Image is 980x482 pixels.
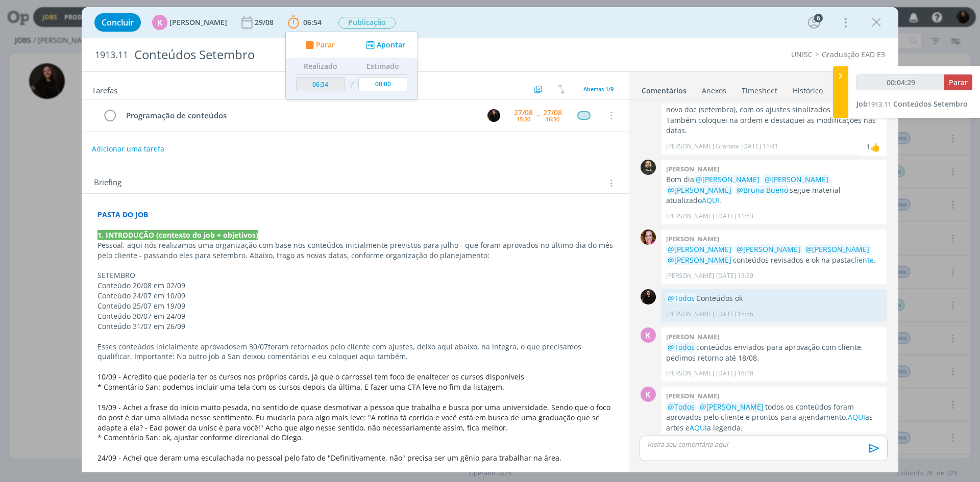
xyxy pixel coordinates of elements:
strong: 1. INTRODUÇÃO (contexto do job + objetivos) [97,230,258,240]
p: [PERSON_NAME] [666,271,714,281]
span: Parar [316,41,335,48]
a: Histórico [792,81,823,96]
span: 06:54 [303,17,322,27]
a: AQUI [690,423,707,433]
ul: 06:54 [285,32,418,99]
div: K [641,387,656,402]
button: Adicionar uma tarefa [91,140,165,158]
p: Conteúdo 20/08 em 02/09 [97,281,613,291]
span: [DATE] 11:41 [741,142,778,151]
p: Conteúdo 30/07 em 24/09 [97,311,613,321]
button: Concluir [94,13,141,32]
p: Conteúdo 25/07 em 19/09 [97,301,613,311]
span: Parar [949,78,968,87]
div: 16:30 [546,116,559,122]
a: cliente [851,255,874,265]
span: -- [536,112,540,119]
p: conteúdos enviados para aprovação com cliente, pedimos retorno até 18/08. [666,342,881,363]
p: Bom dia segue material atualizado [666,174,881,206]
span: * Comentário San: podemos incluir uma tela com os cursos depois da última. E fazer uma CTA leve n... [97,382,504,392]
p: Pessoal, aqui nós realizamos uma organização com base nos conteúdos inicialmente previstos para j... [97,240,613,261]
span: * Comentário San: ok, ajustar conforme direcional do Diego. [97,463,303,473]
p: conteúdos revisados e ok na pasta . [666,244,881,265]
button: Parar [944,74,972,90]
span: @Todos [668,402,695,412]
a: Comentários [641,81,687,96]
span: * Comentário San: ok, ajustar conforme direcional do Diego. [97,433,303,442]
a: UNISC [791,49,813,59]
div: 29/08 [255,19,276,26]
b: [PERSON_NAME] [666,391,719,400]
p: todos os conteúdos foram aprovados pelo cliente e prontos para agendamento. as artes e a legenda. [666,402,881,433]
span: Briefing [94,176,121,190]
a: PASTA DO JOB [97,210,148,219]
span: @[PERSON_NAME] [805,244,869,254]
button: K[PERSON_NAME] [152,15,227,30]
span: [DATE] 11:53 [716,212,753,221]
img: arrow-down-up.svg [558,85,565,94]
span: em 30/07 [236,342,268,351]
b: [PERSON_NAME] [666,234,719,243]
span: 1913.11 [95,49,128,61]
div: Anexos [702,86,726,96]
button: Publicação [338,16,396,29]
span: @[PERSON_NAME] [668,255,731,265]
div: dialog [82,7,898,472]
div: K [641,327,656,343]
span: @[PERSON_NAME] [765,174,828,184]
p: Conteúdo 31/07 em 26/09 [97,321,613,332]
a: AQUI. [702,195,721,205]
p: SETEMBRO [97,270,613,281]
a: Graduação EAD E3 [822,49,885,59]
span: [DATE] 13:59 [716,271,753,281]
button: 6 [806,14,822,31]
a: Job1913.11Conteúdos Setembro [856,99,968,109]
img: P [641,160,656,175]
p: Conteúdo 24/07 em 10/09 [97,291,613,301]
span: @Todos [668,293,695,303]
span: 1913.11 [868,99,891,109]
th: Realizado [293,58,348,74]
span: Publicação [338,17,396,29]
b: [PERSON_NAME] [666,164,719,173]
p: Esses conteúdos inicialmente aprovados foram retornados pelo cliente com ajustes, deixo aqui abai... [97,342,613,362]
img: B [641,230,656,245]
span: Conteúdos Setembro [893,99,968,109]
div: Karoline Arend [870,141,880,153]
span: @[PERSON_NAME] [696,174,759,184]
div: 15:30 [517,116,530,122]
div: 27/08 [514,109,533,116]
span: 24/09 - Achei que deram uma esculachada no pessoal pelo fato de "Definitivamente, não" precisa se... [97,453,561,463]
span: @Bruna Bueno [737,185,788,195]
span: Concluir [102,18,134,27]
div: 27/08 [543,109,562,116]
span: [PERSON_NAME] [169,19,227,26]
b: [PERSON_NAME] [666,332,719,341]
p: Transcrevi todos os conteúdos do doc de julho para este novo doc (setembro), com os ajustes sinal... [666,94,881,136]
th: Estimado [356,58,410,74]
div: K [152,15,167,30]
td: / [348,74,356,95]
div: 1 [866,141,870,152]
span: @[PERSON_NAME] [668,185,731,195]
span: [DATE] 15:56 [716,310,753,319]
button: Parar [302,40,335,50]
span: Abertas 1/9 [583,85,614,93]
span: @[PERSON_NAME] [737,244,800,254]
p: [PERSON_NAME] [666,369,714,378]
a: AQUI [848,412,865,422]
span: @[PERSON_NAME] [668,244,731,254]
div: Conteúdos Setembro [130,42,552,67]
button: S [486,108,501,123]
span: @[PERSON_NAME] [700,402,764,412]
button: Apontar [363,40,406,50]
img: S [641,289,656,305]
p: [PERSON_NAME] [666,212,714,221]
p: [PERSON_NAME] [666,310,714,319]
p: [PERSON_NAME] Granata [666,142,739,151]
button: 06:54 [285,14,324,31]
p: Conteúdos ok [666,293,881,303]
a: Timesheet [741,81,778,96]
span: Tarefas [92,83,117,95]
